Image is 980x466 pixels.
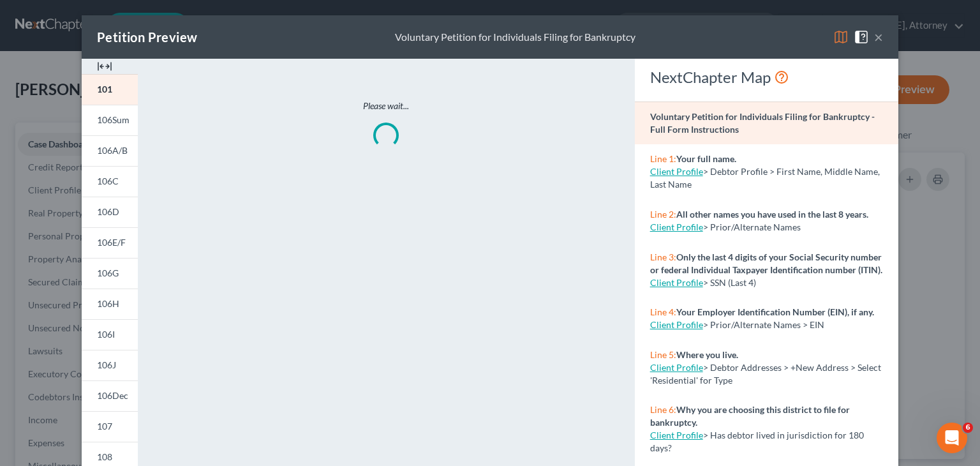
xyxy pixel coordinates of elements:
[97,145,128,156] span: 106A/B
[676,349,738,360] strong: Where you live.
[676,153,736,164] strong: Your full name.
[650,252,882,275] strong: Only the last 4 digits of your Social Security number or federal Individual Taxpayer Identificati...
[650,430,864,453] span: > Has debtor lived in jurisdiction for 180 days?
[703,319,824,330] span: > Prior/Alternate Names > EIN
[650,209,676,220] span: Line 2:
[650,166,880,190] span: > Debtor Profile > First Name, Middle Name, Last Name
[97,390,128,401] span: 106Dec
[82,166,138,197] a: 106C
[97,114,130,125] span: 106Sum
[650,67,883,87] div: NextChapter Map
[650,362,703,373] a: Client Profile
[650,306,676,317] span: Line 4:
[97,84,112,94] span: 101
[650,349,676,360] span: Line 5:
[703,277,756,288] span: > SSN (Last 4)
[82,105,138,135] a: 106Sum
[97,359,116,370] span: 106J
[650,111,875,135] strong: Voluntary Petition for Individuals Filing for Bankruptcy - Full Form Instructions
[82,197,138,227] a: 106D
[874,29,883,45] button: ×
[97,267,119,278] span: 106G
[97,298,119,309] span: 106H
[97,206,119,217] span: 106D
[395,30,635,45] div: Voluntary Petition for Individuals Filing for Bankruptcy
[650,222,703,232] a: Client Profile
[650,277,703,288] a: Client Profile
[650,404,676,415] span: Line 6:
[82,380,138,411] a: 106Dec
[854,29,869,45] img: help-close-5ba153eb36485ed6c1ea00a893f15db1cb9b99d6cae46e1a8edb6c62d00a1a76.svg
[650,404,850,428] strong: Why you are choosing this district to file for bankruptcy.
[650,362,881,386] span: > Debtor Addresses > +New Address > Select 'Residential' for Type
[937,423,967,453] iframe: Intercom live chat
[82,135,138,166] a: 106A/B
[82,74,138,105] a: 101
[82,319,138,350] a: 106I
[97,28,197,46] div: Petition Preview
[97,59,112,74] img: expand-e0f6d898513216a626fdd78e52531dac95497ffd26381d4c15ee2fc46db09dca.svg
[82,289,138,319] a: 106H
[703,222,801,232] span: > Prior/Alternate Names
[676,209,868,220] strong: All other names you have used in the last 8 years.
[963,423,973,433] span: 6
[650,319,703,330] a: Client Profile
[97,237,126,248] span: 106E/F
[650,166,703,177] a: Client Profile
[191,100,581,112] p: Please wait...
[97,421,112,432] span: 107
[82,350,138,380] a: 106J
[97,176,119,186] span: 106C
[82,411,138,442] a: 107
[650,153,676,164] span: Line 1:
[82,227,138,258] a: 106E/F
[676,306,874,317] strong: Your Employer Identification Number (EIN), if any.
[650,430,703,440] a: Client Profile
[97,329,115,340] span: 106I
[650,252,676,262] span: Line 3:
[833,29,849,45] img: map-eea8200ae884c6f1103ae1953ef3d486a96c86aabb227e865a55264e3737af1f.svg
[97,451,112,462] span: 108
[82,258,138,289] a: 106G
